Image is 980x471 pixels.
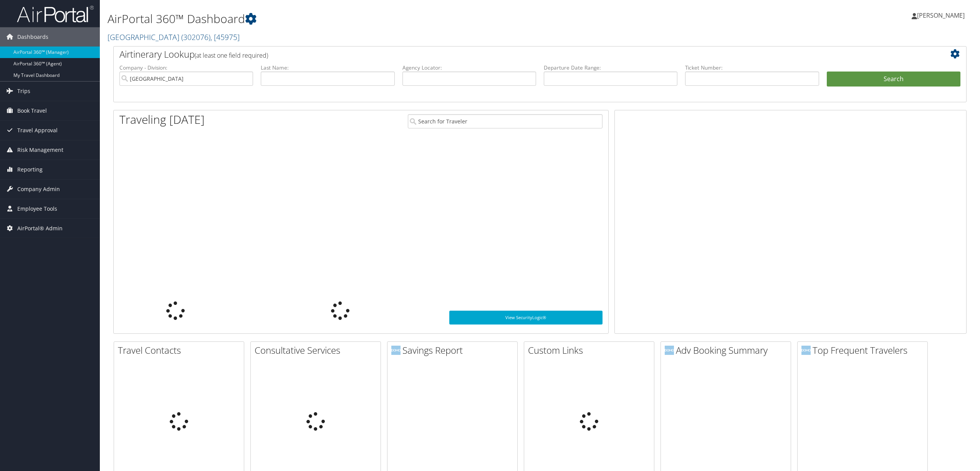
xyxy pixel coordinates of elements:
span: ( 302076 ) [181,32,210,42]
span: Reporting [17,160,43,179]
h1: Traveling [DATE] [119,112,205,128]
a: [GEOGRAPHIC_DATA] [108,32,240,42]
label: Last Name: [261,64,394,72]
label: Ticket Number: [685,64,819,72]
span: Book Travel [17,101,47,120]
h2: Savings Report [391,344,517,357]
h2: Airtinerary Lookup [119,48,889,61]
span: (at least one field required) [195,51,268,60]
img: domo-logo.png [665,346,674,355]
label: Company - Division: [119,64,253,72]
h1: AirPortal 360™ Dashboard [108,11,684,27]
span: Company Admin [17,180,60,199]
h2: Adv Booking Summary [665,344,791,357]
label: Departure Date Range: [544,64,677,72]
a: View SecurityLogic® [449,311,603,325]
span: Risk Management [17,140,63,160]
a: [PERSON_NAME] [912,4,972,27]
img: airportal-logo.png [17,5,94,23]
span: [PERSON_NAME] [917,11,965,20]
h2: Custom Links [528,344,654,357]
span: Travel Approval [17,121,58,140]
span: Dashboards [17,27,48,47]
button: Search [827,72,960,87]
img: domo-logo.png [801,346,811,355]
img: domo-logo.png [391,346,401,355]
span: Employee Tools [17,199,57,218]
span: AirPortal® Admin [17,219,63,238]
span: Trips [17,82,30,101]
label: Agency Locator: [402,64,536,72]
span: , [ 45975 ] [210,32,240,42]
input: Search for Traveler [408,114,603,128]
h2: Consultative Services [255,344,381,357]
h2: Travel Contacts [118,344,244,357]
h2: Top Frequent Travelers [801,344,927,357]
